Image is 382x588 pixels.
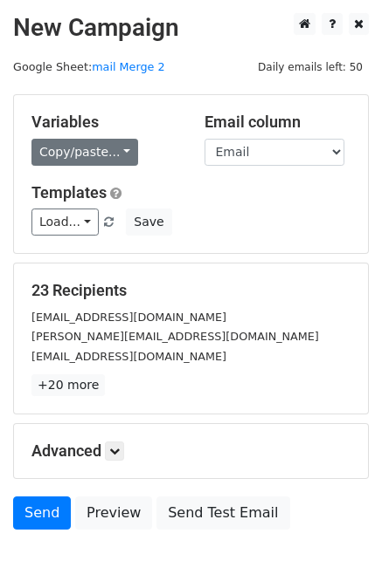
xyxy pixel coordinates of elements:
[31,330,319,343] small: [PERSON_NAME][EMAIL_ADDRESS][DOMAIN_NAME]
[126,209,171,236] button: Save
[295,504,382,588] iframe: Chat Widget
[31,311,226,324] small: [EMAIL_ADDRESS][DOMAIN_NAME]
[31,139,138,166] a: Copy/paste...
[205,113,351,132] h5: Email column
[252,58,369,77] span: Daily emails left: 50
[156,496,289,530] a: Send Test Email
[31,350,226,363] small: [EMAIL_ADDRESS][DOMAIN_NAME]
[31,209,99,236] a: Load...
[31,113,178,132] h5: Variables
[13,60,165,73] small: Google Sheet:
[13,496,71,530] a: Send
[31,183,107,202] a: Templates
[31,374,105,396] a: +20 more
[31,441,351,461] h5: Advanced
[252,60,369,73] a: Daily emails left: 50
[13,13,369,43] h2: New Campaign
[75,496,152,530] a: Preview
[31,281,351,300] h5: 23 Recipients
[92,60,164,73] a: mail Merge 2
